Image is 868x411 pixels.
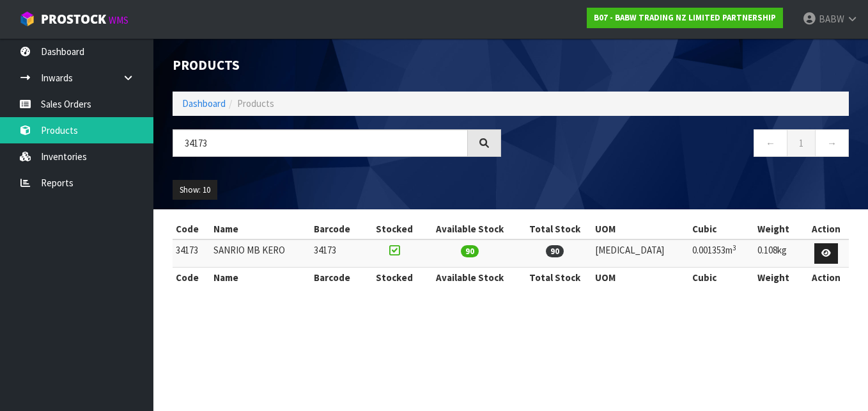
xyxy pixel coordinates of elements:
th: Action [803,267,849,287]
strong: B07 - BABW TRADING NZ LIMITED PARTNERSHIP [594,12,776,23]
td: 0.001353m [689,239,754,267]
th: Name [210,267,311,287]
td: 0.108kg [754,239,803,267]
a: 1 [787,129,816,157]
span: 90 [546,245,564,257]
th: UOM [592,219,689,239]
nav: Page navigation [520,129,849,161]
td: 34173 [311,239,366,267]
th: Code [173,219,210,239]
span: Products [237,97,274,109]
h1: Products [173,58,501,72]
span: BABW [819,13,844,25]
th: Name [210,219,311,239]
th: Stocked [366,219,422,239]
td: 34173 [173,239,210,267]
input: Search products [173,129,468,157]
th: Total Stock [518,267,592,287]
a: Dashboard [182,97,226,109]
th: UOM [592,267,689,287]
th: Stocked [366,267,422,287]
small: WMS [109,14,128,26]
button: Show: 10 [173,180,217,200]
td: SANRIO MB KERO [210,239,311,267]
a: ← [754,129,787,157]
a: → [815,129,849,157]
th: Available Stock [422,267,517,287]
th: Weight [754,219,803,239]
th: Available Stock [422,219,517,239]
th: Weight [754,267,803,287]
img: cube-alt.png [19,11,35,27]
th: Code [173,267,210,287]
span: 90 [461,245,479,257]
th: Total Stock [518,219,592,239]
th: Barcode [311,267,366,287]
span: ProStock [41,11,106,28]
th: Cubic [689,219,754,239]
th: Barcode [311,219,366,239]
th: Action [803,219,849,239]
td: [MEDICAL_DATA] [592,239,689,267]
sup: 3 [732,243,736,252]
th: Cubic [689,267,754,287]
